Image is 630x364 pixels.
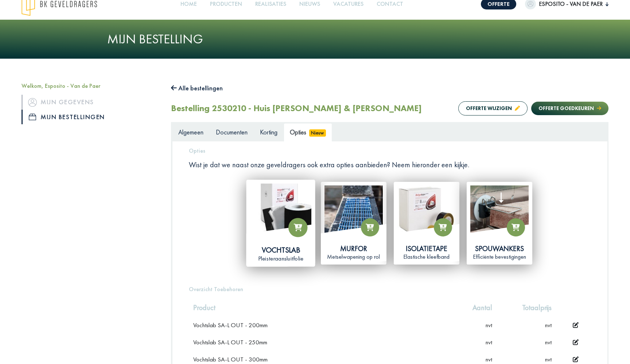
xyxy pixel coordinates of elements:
th: Totaalprijs [497,298,556,317]
th: Aantal [452,298,497,317]
span: nvt [486,321,492,329]
span: Algemeen [178,128,203,136]
span: Documenten [216,128,248,136]
button: Offerte goedkeuren [531,102,608,115]
img: vochtslab.jpg [250,184,311,245]
div: Vochtslab [250,245,311,255]
span: nvt [486,338,492,346]
div: Vochtslab SA-L OUT - 200mm [193,321,448,329]
td: nvt [497,317,556,334]
span: nvt [486,355,492,363]
div: Spouwankers [470,244,529,253]
div: Metselwapening op rol [324,253,383,261]
h5: Overzicht Toebehoren [189,286,591,293]
div: Vochtslab SA-L OUT - 250mm [193,338,448,346]
button: Alle bestellingen [171,82,223,94]
span: Korting [260,128,277,136]
img: icon [28,98,37,107]
a: iconMijn bestellingen [22,110,160,124]
h5: Opties [189,147,591,154]
button: Offerte wijzigen [458,101,528,116]
div: Murfor [324,244,383,253]
img: spouwankers.png [470,185,529,244]
span: Opties [290,128,306,136]
td: nvt [497,334,556,351]
th: Product [189,298,452,317]
span: Nieuw [309,129,326,137]
div: Vochtslab SA-L OUT - 300mm [193,355,448,363]
p: Wist je dat we naast onze geveldragers ook extra opties aanbieden? Neem hieronder een kijkje. [189,160,591,169]
a: iconMijn gegevens [22,95,160,109]
h5: Welkom, Esposito - Van de Paer [22,82,160,89]
img: isolatietape.jpg [397,185,456,244]
h2: Bestelling 2530210 - Huis [PERSON_NAME] & [PERSON_NAME] [171,103,422,114]
h1: Mijn bestelling [107,31,523,47]
div: Efficiënte bevestigingen [470,253,529,261]
div: Pleisteraansluitfolie [250,255,311,263]
div: Elastische kleefband [397,253,456,261]
img: murfor.jpg [324,185,383,244]
div: Isolatietape [397,244,456,253]
ul: Tabs [172,123,607,141]
img: icon [29,114,36,120]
